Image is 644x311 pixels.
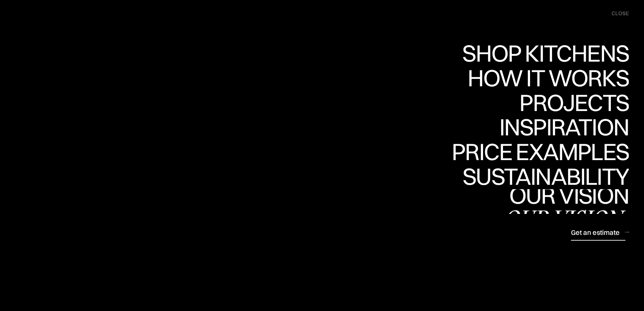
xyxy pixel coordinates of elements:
div: Sustainability [457,164,629,188]
div: Shop Kitchens [459,41,629,65]
div: Sustainability [457,188,629,212]
a: SustainabilitySustainability [457,164,629,189]
div: menu [605,7,629,20]
div: Our vision [503,183,629,207]
div: How it works [466,66,629,90]
a: Shop KitchensShop Kitchens [459,41,629,66]
a: InspirationInspiration [490,115,629,140]
a: Get an estimate [571,224,629,241]
div: Projects [519,91,629,114]
a: Price examplesPrice examples [452,140,629,164]
div: Get an estimate [571,228,620,237]
div: close [612,10,629,17]
div: Projects [519,114,629,138]
a: Our visionOur vision [503,189,629,214]
div: Price examples [452,140,629,163]
div: Shop Kitchens [459,65,629,89]
div: Inspiration [490,115,629,139]
div: Price examples [452,163,629,187]
a: ProjectsProjects [519,91,629,115]
div: Inspiration [490,139,629,162]
a: How it worksHow it works [466,66,629,91]
div: Our vision [503,207,629,231]
div: How it works [466,90,629,113]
